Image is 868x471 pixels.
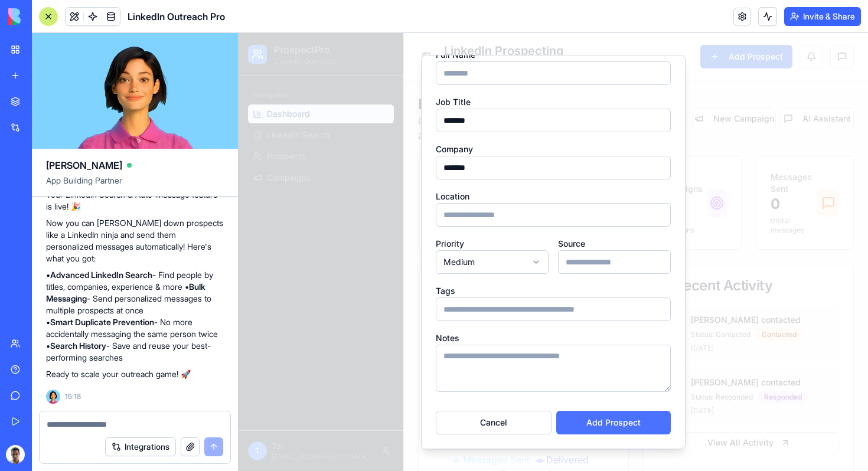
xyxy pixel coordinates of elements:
[46,217,224,264] p: Now you can [PERSON_NAME] down prospects like a LinkedIn ninja and send them personalized message...
[46,269,224,364] p: • - Find people by titles, companies, experience & more • - Send personalized messages to multipl...
[128,9,225,24] span: LinkedIn Outreach Pro
[197,17,243,27] label: Full Name *
[197,378,313,401] button: Cancel
[784,7,861,26] button: Invite & Share
[197,300,221,310] label: Notes
[197,158,231,168] label: Location
[197,111,234,121] label: Company
[50,270,152,280] strong: Advanced LinkedIn Search
[50,341,106,351] strong: Search History
[50,317,154,327] strong: Smart Duplicate Prevention
[197,205,226,215] label: Priority
[6,445,25,464] img: ACg8ocL8UN2eQEnMOFC-2Z8K3Q2NSOF4KAIAZ49u3bWVoOnBAqWER3hobA=s96-c
[8,8,81,25] img: logo
[46,158,122,172] span: [PERSON_NAME]
[65,392,81,401] span: 15:18
[46,390,60,404] img: Ella_00000_wcx2te.png
[197,253,217,263] label: Tags
[318,378,432,401] button: Add Prospect
[105,437,176,456] button: Integrations
[46,189,224,212] p: Your LinkedIn Search & Auto-Message feature is live! 🎉
[46,368,224,380] p: Ready to scale your outreach game! 🚀
[319,205,347,215] label: Source
[197,64,232,74] label: Job Title
[46,175,224,196] span: App Building Partner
